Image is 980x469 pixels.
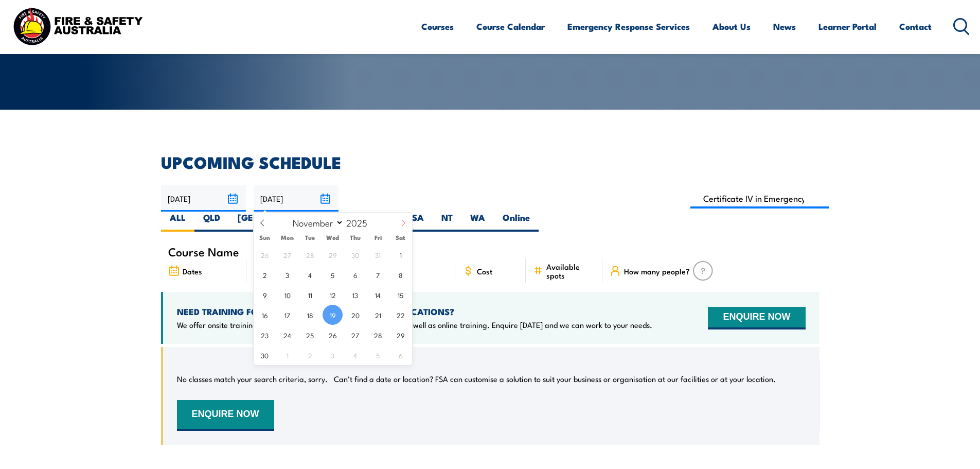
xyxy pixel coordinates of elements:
span: November 11, 2025 [300,285,320,305]
span: November 4, 2025 [300,265,320,285]
button: ENQUIRE NOW [708,307,805,329]
span: Sat [389,234,412,241]
span: October 27, 2025 [277,245,297,265]
span: October 29, 2025 [323,245,343,265]
input: To date [254,185,338,212]
span: November 18, 2025 [300,305,320,325]
a: Learner Portal [818,13,877,40]
span: October 31, 2025 [368,245,388,265]
span: November 14, 2025 [368,285,388,305]
span: Cost [477,267,492,275]
p: We offer onsite training, training at our centres, multisite solutions as well as online training... [177,320,652,330]
h4: NEED TRAINING FOR LARGER GROUPS OR MULTIPLE LOCATIONS? [177,306,652,317]
span: November 5, 2025 [323,265,343,285]
label: ALL [161,212,194,232]
input: Year [344,216,378,229]
span: Fri [367,234,389,241]
a: About Us [712,13,751,40]
input: Search Course [690,188,830,209]
a: Contact [899,13,932,40]
span: December 2, 2025 [300,345,320,365]
span: November 21, 2025 [368,305,388,325]
span: November 10, 2025 [277,285,297,305]
span: How many people? [624,267,690,275]
label: VIC [337,212,370,232]
span: November 22, 2025 [390,305,411,325]
span: December 1, 2025 [277,345,297,365]
span: December 5, 2025 [368,345,388,365]
a: Emergency Response Services [567,13,690,40]
span: November 13, 2025 [345,285,365,305]
a: News [773,13,796,40]
span: November 25, 2025 [300,325,320,345]
span: November 29, 2025 [390,325,411,345]
label: Online [494,212,539,232]
span: December 6, 2025 [390,345,411,365]
span: Wed [322,234,344,241]
label: NT [433,212,461,232]
h2: UPCOMING SCHEDULE [161,154,819,169]
span: November 28, 2025 [368,325,388,345]
span: Course Name [168,247,239,256]
span: Thu [344,234,367,241]
span: Available spots [546,262,595,280]
span: November 27, 2025 [345,325,365,345]
span: December 3, 2025 [323,345,343,365]
p: No classes match your search criteria, sorry. [177,374,328,384]
span: November 16, 2025 [255,305,275,325]
span: Mon [276,234,299,241]
span: November 15, 2025 [390,285,411,305]
span: October 28, 2025 [300,245,320,265]
span: October 26, 2025 [255,245,275,265]
input: From date [161,185,246,212]
p: Can’t find a date or location? FSA can customise a solution to suit your business or organisation... [334,374,776,384]
span: November 8, 2025 [390,265,411,285]
span: November 9, 2025 [255,285,275,305]
span: November 12, 2025 [323,285,343,305]
span: Sun [254,234,276,241]
span: Dates [183,267,202,275]
label: SA [403,212,433,232]
span: November 23, 2025 [255,325,275,345]
span: November 24, 2025 [277,325,297,345]
span: October 30, 2025 [345,245,365,265]
a: Courses [421,13,454,40]
label: WA [461,212,494,232]
label: QLD [194,212,229,232]
span: November 30, 2025 [255,345,275,365]
button: ENQUIRE NOW [177,400,274,431]
span: November 2, 2025 [255,265,275,285]
label: TAS [370,212,403,232]
span: November 3, 2025 [277,265,297,285]
span: Tue [299,234,322,241]
select: Month [288,216,344,229]
label: [GEOGRAPHIC_DATA] [229,212,337,232]
span: November 6, 2025 [345,265,365,285]
span: December 4, 2025 [345,345,365,365]
span: November 1, 2025 [390,245,411,265]
span: November 19, 2025 [323,305,343,325]
span: November 17, 2025 [277,305,297,325]
span: November 26, 2025 [323,325,343,345]
span: November 20, 2025 [345,305,365,325]
span: November 7, 2025 [368,265,388,285]
a: Course Calendar [476,13,545,40]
